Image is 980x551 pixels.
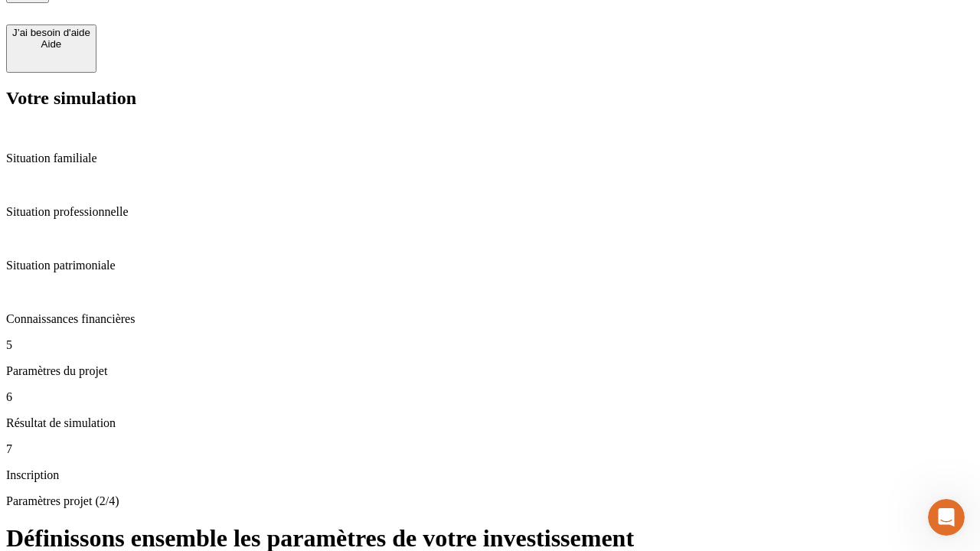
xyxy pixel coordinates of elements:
p: 6 [6,390,974,404]
iframe: Intercom live chat [928,499,965,536]
p: 5 [6,338,974,352]
p: 7 [6,442,974,456]
p: Paramètres projet (2/4) [6,494,974,508]
p: Connaissances financières [6,312,974,326]
h2: Votre simulation [6,88,974,109]
p: Inscription [6,468,974,482]
p: Situation familiale [6,152,974,165]
div: J’ai besoin d'aide [12,27,90,38]
p: Paramètres du projet [6,364,974,378]
p: Situation patrimoniale [6,259,974,272]
div: Aide [12,38,90,50]
p: Situation professionnelle [6,205,974,219]
button: J’ai besoin d'aideAide [6,24,96,73]
p: Résultat de simulation [6,416,974,430]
